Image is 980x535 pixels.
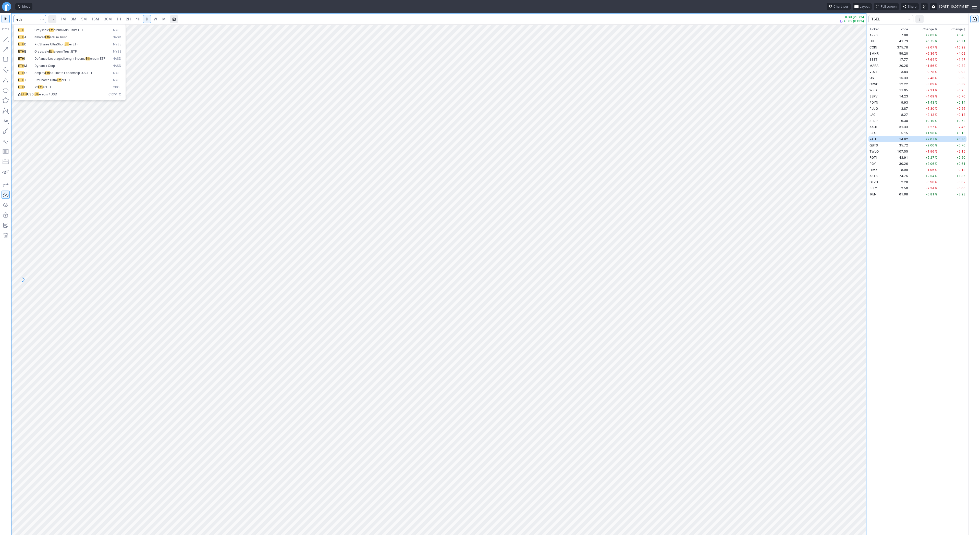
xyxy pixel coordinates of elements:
span: +5.27 [925,156,934,159]
span: -0.26 [957,107,965,110]
span: -4.02 [957,52,965,55]
span: TSEL [871,17,905,22]
p: +0.30 (2.07%) [840,16,864,19]
td: 12.22 [890,81,909,87]
span: % [935,186,937,190]
span: Full screen [881,4,897,9]
span: ereum ETF [90,57,105,60]
td: 41.73 [890,38,909,44]
span: % [935,70,937,74]
span: PDYN [869,101,878,104]
span: % [935,125,937,129]
span: % [935,39,937,43]
td: 5.15 [890,130,909,136]
span: % [935,180,937,184]
span: -0.18 [957,113,965,117]
span: Change % [923,27,937,32]
button: Remove all autosaved drawings [2,231,10,240]
span: USD [27,92,34,96]
span: Dynamix Corp [34,64,55,68]
span: +9.19 [925,119,934,123]
td: 2.50 [890,185,909,191]
a: 3M [68,15,79,23]
td: 31.33 [890,124,909,130]
span: -1.47 [957,58,965,61]
span: COIN [869,45,877,49]
span: % [935,76,937,80]
span: VUZI [869,70,877,74]
span: ereum Trust [50,35,67,39]
span: ETH [18,35,24,39]
span: % [935,45,937,49]
span: -6.36 [926,52,934,55]
span: ETH [18,64,24,68]
span: -0.90 [926,180,934,184]
span: ETH [18,42,24,46]
div: Price [901,27,908,32]
span: er ETF [62,78,71,82]
span: % [935,150,937,153]
span: % [935,156,937,159]
span: SBET [869,58,877,61]
button: Fibonacci retracements [2,147,10,156]
span: PATH [869,137,877,141]
span: Share [908,4,916,9]
td: 3.87 [890,105,909,111]
a: M [160,15,168,23]
span: +7.03 [925,33,934,37]
td: 35.72 [890,142,909,148]
span: Eth [45,35,50,39]
span: -2.13 [926,113,934,117]
span: Eth [34,92,39,96]
a: 1H [114,15,123,23]
span: -2.21 [926,88,934,92]
span: -0.32 [957,64,965,68]
span: +6.81 [925,192,934,196]
span: ETH [18,49,24,53]
span: % [935,33,937,37]
a: 15M [89,15,101,23]
span: Chart tour [834,4,848,9]
span: iShares [34,35,45,39]
button: Layout [853,3,872,10]
td: 2.20 [890,179,909,185]
button: Ideas [15,3,32,10]
span: -3.09 [926,82,934,86]
a: Finviz.com [2,2,11,11]
span: ETH [18,57,24,60]
span: NYSE [113,42,121,47]
span: ETH [18,85,24,89]
span: WRD [869,88,877,92]
button: Polygon [2,96,10,105]
button: Arrow [2,45,10,54]
span: % [935,143,937,147]
span: NYSE [113,28,121,32]
span: er ETF [69,42,78,46]
button: Share [901,3,919,10]
span: 4H [136,17,140,21]
span: +0.14 [957,101,965,104]
input: Search [14,15,46,23]
span: M [162,17,166,21]
span: -1.96 [926,168,934,172]
span: -2.15 [957,150,965,153]
span: % [935,119,937,123]
button: Drawings Autosave: On [2,191,10,199]
span: APPS [869,33,878,37]
span: +0.02 (0.13%) [843,20,864,23]
span: NASD [113,64,121,68]
span: +0.70 [957,143,965,147]
div: Search [14,24,126,100]
td: 8.99 [890,167,909,173]
button: Full screen [874,3,899,10]
span: ETH [21,92,27,96]
td: 14.82 [890,136,909,142]
span: 2H [126,17,131,21]
span: +2.20 [957,156,965,159]
span: -0.02 [957,180,965,184]
span: -2.48 [926,76,934,80]
span: 3M [71,17,76,21]
a: D [143,15,151,23]
button: Lock drawings [2,211,10,219]
td: 6.30 [890,118,909,124]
